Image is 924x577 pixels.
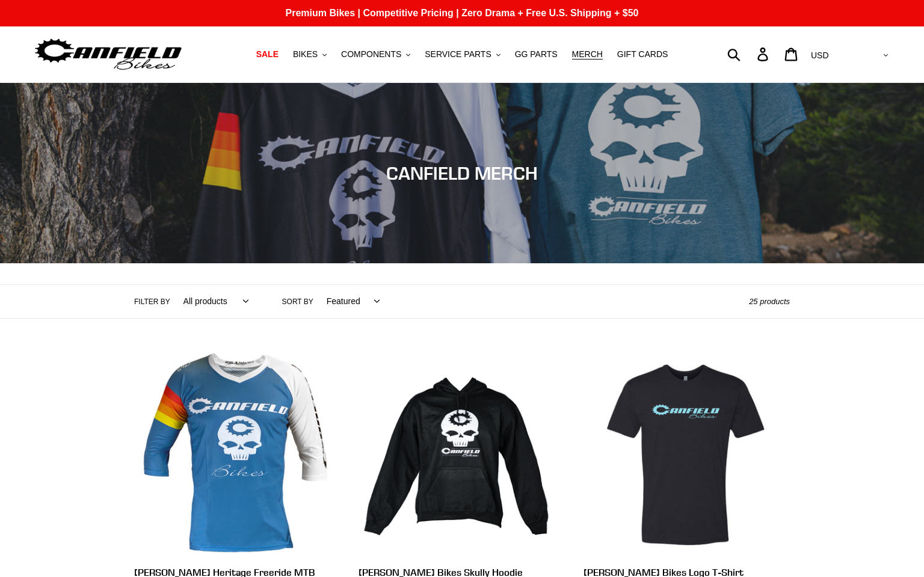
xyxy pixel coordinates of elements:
span: GG PARTS [515,49,558,60]
a: MERCH [566,46,609,63]
span: 25 products [749,297,790,306]
span: COMPONENTS [341,49,401,60]
label: Filter by [134,296,170,307]
span: SERVICE PARTS [425,49,491,60]
button: COMPONENTS [335,46,416,63]
span: MERCH [572,49,603,60]
span: GIFT CARDS [617,49,668,60]
img: Canfield Bikes [33,35,183,73]
a: GIFT CARDS [611,46,674,63]
span: BIKES [293,49,318,60]
span: SALE [256,49,279,60]
span: CANFIELD MERCH [386,162,538,184]
input: Search [734,41,765,67]
a: GG PARTS [509,46,564,63]
a: SALE [250,46,285,63]
button: SERVICE PARTS [419,46,506,63]
label: Sort by [282,296,313,307]
button: BIKES [287,46,333,63]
